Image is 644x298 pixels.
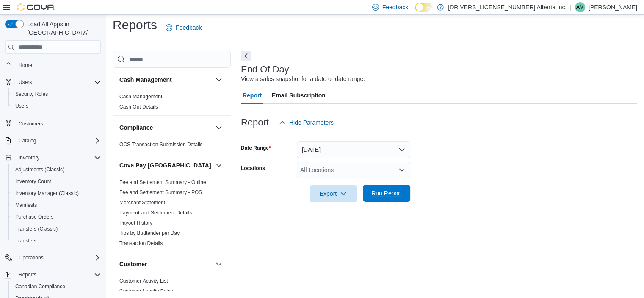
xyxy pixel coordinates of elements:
span: Purchase Orders [15,214,54,220]
span: Manifests [15,202,37,209]
label: Date Range [241,145,271,151]
button: Catalog [15,136,39,146]
p: | [570,2,572,12]
button: Catalog [2,135,104,147]
a: Payout History [119,220,152,226]
a: Users [12,101,32,111]
button: Users [15,77,35,87]
label: Locations [241,165,265,172]
a: Purchase Orders [12,212,57,222]
a: Transaction Details [119,240,163,246]
a: Transfers [12,236,40,246]
span: Fee and Settlement Summary - Online [119,179,206,186]
span: Transfers [15,237,36,244]
button: Export [310,185,357,202]
div: Compliance [113,139,231,153]
span: Cash Out Details [119,103,158,110]
h3: End Of Day [241,64,289,75]
button: Inventory [15,153,43,163]
h3: Cash Management [119,75,172,84]
button: Reports [15,270,40,280]
span: Catalog [19,137,36,144]
div: Adam Mason [575,2,585,12]
span: Reports [15,270,101,280]
span: Users [19,79,32,86]
span: Feedback [382,3,408,11]
span: Transaction Details [119,240,163,247]
span: Home [19,62,32,69]
span: Manifests [12,200,101,210]
span: Export [315,185,352,202]
span: Cash Management [119,93,162,100]
button: Compliance [119,123,212,132]
a: Manifests [12,200,40,210]
span: Inventory [19,154,39,161]
button: Hide Parameters [276,114,337,131]
button: Operations [2,252,104,264]
p: [DRIVERS_LICENSE_NUMBER] Alberta Inc. [448,2,567,12]
a: Tips by Budtender per Day [119,230,180,236]
span: Merchant Statement [119,199,165,206]
span: Report [243,87,262,104]
span: Purchase Orders [12,212,101,222]
span: Operations [15,253,101,263]
span: Customer Activity List [119,278,168,284]
span: Hide Parameters [289,118,334,127]
a: Security Roles [12,89,51,99]
button: Manifests [8,199,104,211]
button: Open list of options [398,167,405,173]
span: Inventory Count [15,178,51,185]
div: Cova Pay [GEOGRAPHIC_DATA] [113,177,231,252]
button: Run Report [363,185,410,202]
button: Inventory [2,152,104,164]
a: Cash Out Details [119,104,158,110]
a: Fee and Settlement Summary - Online [119,179,206,185]
div: Cash Management [113,92,231,115]
button: Cova Pay [GEOGRAPHIC_DATA] [214,160,224,170]
a: Home [15,60,36,70]
h3: Customer [119,260,147,268]
a: Inventory Manager (Classic) [12,188,82,198]
img: Cova [17,3,55,11]
a: Inventory Count [12,176,55,187]
button: Customer [214,259,224,269]
span: Catalog [15,136,101,146]
span: Users [15,77,101,87]
span: AM [576,2,584,12]
span: Fee and Settlement Summary - POS [119,189,202,196]
span: Adjustments (Classic) [15,166,64,173]
span: Inventory [15,153,101,163]
button: Customers [2,117,104,129]
span: Users [15,103,28,109]
button: Security Roles [8,88,104,100]
span: Canadian Compliance [15,283,65,290]
span: Payout History [119,220,152,226]
span: Tips by Budtender per Day [119,230,180,237]
span: Customer Loyalty Points [119,288,174,295]
span: Dark Mode [415,12,415,12]
span: Run Report [371,189,402,198]
button: Users [2,76,104,88]
button: Canadian Compliance [8,281,104,292]
button: Customer [119,260,212,268]
span: Inventory Count [12,176,101,187]
button: Transfers [8,235,104,247]
span: Transfers [12,236,101,246]
span: Home [15,60,101,70]
button: Home [2,59,104,71]
a: Customer Loyalty Points [119,288,174,294]
button: Next [241,51,251,61]
span: Security Roles [12,89,101,99]
h3: Compliance [119,123,153,132]
span: Inventory Manager (Classic) [15,190,79,197]
button: Reports [2,269,104,281]
button: Inventory Manager (Classic) [8,187,104,199]
input: Dark Mode [415,3,433,12]
span: Payment and Settlement Details [119,209,192,216]
span: Customers [15,118,101,128]
a: Merchant Statement [119,200,165,206]
a: Feedback [162,19,205,36]
button: Compliance [214,123,224,133]
button: Operations [15,253,47,263]
button: Cash Management [119,75,212,84]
